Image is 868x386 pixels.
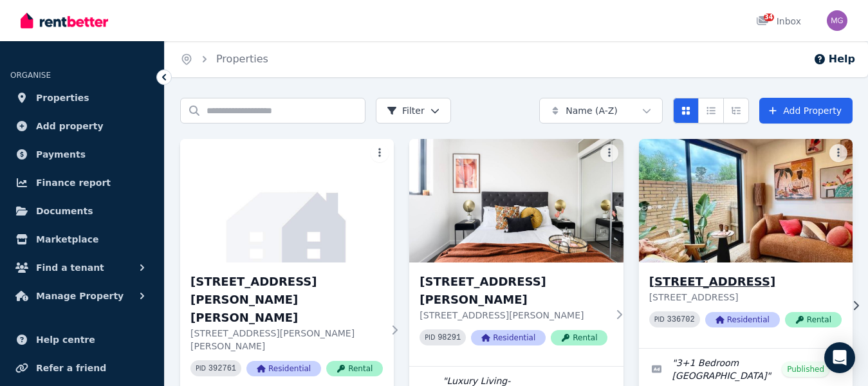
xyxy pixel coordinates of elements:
[208,364,236,373] code: 392761
[387,104,425,117] span: Filter
[705,312,780,327] span: Residential
[10,71,51,80] span: ORGANISE
[36,118,104,134] span: Add property
[36,147,86,162] span: Payments
[649,273,842,291] h3: [STREET_ADDRESS]
[165,41,284,77] nav: Breadcrumb
[326,361,383,376] span: Rental
[36,175,111,190] span: Finance report
[10,142,154,167] a: Payments
[10,113,154,139] a: Add property
[764,14,774,21] span: 34
[438,333,461,342] code: 98291
[21,11,108,30] img: RentBetter
[36,360,106,376] span: Refer a friend
[539,98,663,124] button: Name (A-Z)
[36,203,93,219] span: Documents
[10,198,154,224] a: Documents
[190,273,383,327] h3: [STREET_ADDRESS][PERSON_NAME][PERSON_NAME]
[190,327,383,353] p: [STREET_ADDRESS][PERSON_NAME][PERSON_NAME]
[566,104,618,117] span: Name (A-Z)
[639,139,853,348] a: 76 Foch Street, Box Hill South[STREET_ADDRESS][STREET_ADDRESS]PID 336702ResidentialRental
[36,90,89,106] span: Properties
[10,355,154,381] a: Refer a friend
[759,98,853,124] a: Add Property
[36,332,95,347] span: Help centre
[180,139,394,262] img: 3 Parker St, Pascoe Vale
[36,232,98,247] span: Marketplace
[667,315,695,324] code: 336702
[371,144,389,162] button: More options
[827,10,847,31] img: Mei Gin Lim
[673,98,699,124] button: Card view
[813,51,855,67] button: Help
[409,139,623,262] img: 14 David Street, Richmond
[409,139,623,366] a: 14 David Street, Richmond[STREET_ADDRESS][PERSON_NAME][STREET_ADDRESS][PERSON_NAME]PID 98291Resid...
[698,98,724,124] button: Compact list view
[723,98,749,124] button: Expanded list view
[10,226,154,252] a: Marketplace
[756,15,801,28] div: Inbox
[471,330,546,345] span: Residential
[420,309,607,322] p: [STREET_ADDRESS][PERSON_NAME]
[420,273,607,309] h3: [STREET_ADDRESS][PERSON_NAME]
[10,327,154,353] a: Help centre
[551,330,607,345] span: Rental
[673,98,749,124] div: View options
[600,144,618,162] button: More options
[10,170,154,196] a: Finance report
[633,136,858,266] img: 76 Foch Street, Box Hill South
[10,255,154,280] button: Find a tenant
[196,365,206,372] small: PID
[829,144,847,162] button: More options
[376,98,451,124] button: Filter
[824,342,855,373] div: Open Intercom Messenger
[10,85,154,111] a: Properties
[649,291,842,304] p: [STREET_ADDRESS]
[425,334,435,341] small: PID
[10,283,154,309] button: Manage Property
[36,288,124,304] span: Manage Property
[785,312,842,327] span: Rental
[36,260,104,275] span: Find a tenant
[246,361,321,376] span: Residential
[654,316,665,323] small: PID
[216,53,268,65] a: Properties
